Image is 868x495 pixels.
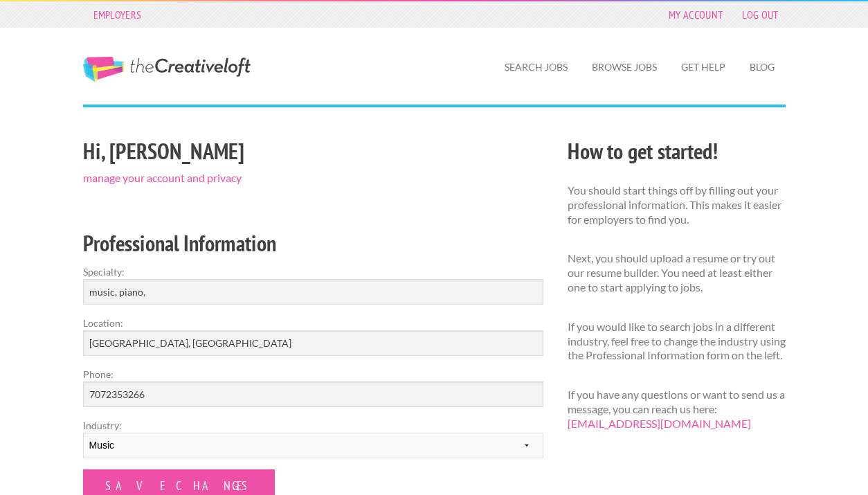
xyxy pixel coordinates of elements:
a: The Creative Loft [83,57,251,82]
label: Industry: [83,418,543,433]
h2: Professional Information [83,228,543,259]
a: [EMAIL_ADDRESS][DOMAIN_NAME] [568,417,751,430]
input: Optional [83,381,543,407]
p: If you have any questions or want to send us a message, you can reach us here: [568,388,786,431]
a: Blog [739,51,786,83]
a: Log Out [735,5,785,24]
label: Location: [83,316,543,330]
a: Get Help [670,51,736,83]
label: Specialty: [83,264,543,279]
p: You should start things off by filling out your professional information. This makes it easier fo... [568,183,786,226]
a: manage your account and privacy [83,171,242,184]
a: Search Jobs [494,51,579,83]
a: Browse Jobs [581,51,668,83]
label: Phone: [83,367,543,381]
p: If you would like to search jobs in a different industry, feel free to change the industry using ... [568,320,786,363]
input: e.g. New York, NY [83,330,543,356]
a: My Account [662,5,730,24]
a: Employers [87,5,149,24]
p: Next, you should upload a resume or try out our resume builder. You need at least either one to s... [568,251,786,294]
h2: How to get started! [568,136,786,167]
h2: Hi, [PERSON_NAME] [83,136,543,167]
